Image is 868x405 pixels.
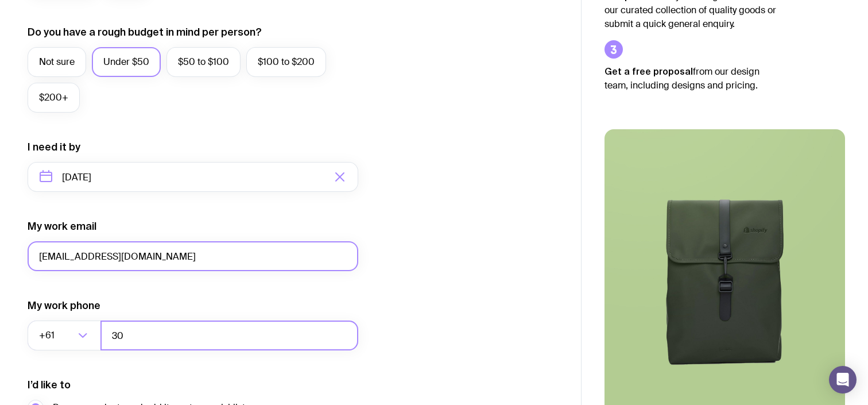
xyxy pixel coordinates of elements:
[28,378,71,392] label: I’d like to
[604,66,693,76] strong: Get a free proposal
[28,299,100,313] label: My work phone
[28,83,80,113] label: $200+
[100,321,358,350] input: 0400123456
[28,140,80,154] label: I need it by
[829,366,857,394] div: Open Intercom Messenger
[57,321,75,350] input: Search for option
[166,47,241,77] label: $50 to $100
[28,321,101,350] div: Search for option
[604,64,777,92] p: from our design team, including designs and pricing.
[28,241,358,271] input: you@email.com
[28,219,96,233] label: My work email
[39,321,57,350] span: +61
[28,162,358,192] input: Select a target date
[92,47,161,77] label: Under $50
[28,25,262,39] label: Do you have a rough budget in mind per person?
[28,47,86,77] label: Not sure
[246,47,326,77] label: $100 to $200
